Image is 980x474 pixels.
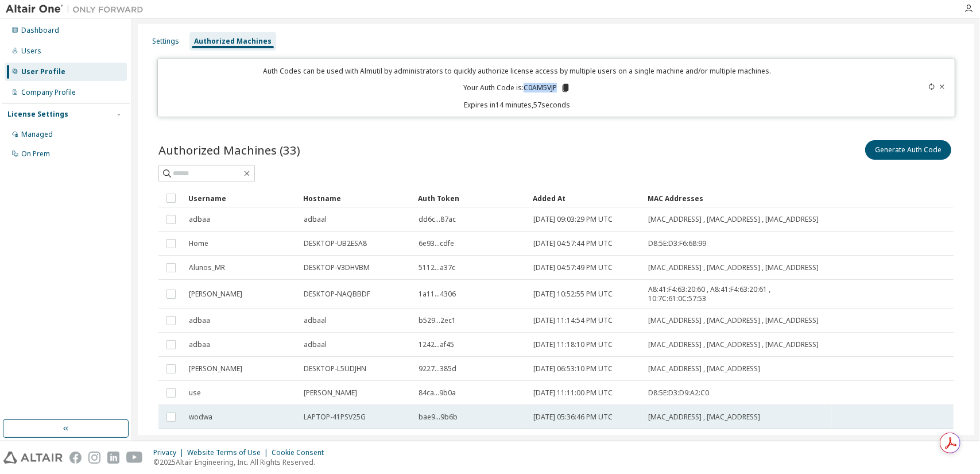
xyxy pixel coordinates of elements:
span: adbaa [189,316,210,325]
div: On Prem [21,149,50,159]
p: © 2025 Altair Engineering, Inc. All Rights Reserved. [153,457,331,467]
img: altair_logo.svg [3,452,63,464]
div: Dashboard [21,26,59,35]
span: DESKTOP-V3DHVBM [304,263,370,272]
span: [DATE] 09:03:29 PM UTC [533,215,613,224]
span: [MAC_ADDRESS] , [MAC_ADDRESS] [648,364,760,373]
span: 5112...a37c [419,263,455,272]
div: Hostname [303,189,409,207]
span: LAPTOP-41PSV25G [304,413,366,422]
span: adbaa [189,340,210,349]
span: [MAC_ADDRESS] , [MAC_ADDRESS] [648,413,760,422]
span: [PERSON_NAME] [189,364,242,373]
div: License Settings [7,110,68,119]
div: Cookie Consent [272,448,331,457]
span: 1242...af45 [419,340,454,349]
span: [MAC_ADDRESS] , [MAC_ADDRESS] , [MAC_ADDRESS] [648,316,819,325]
span: adbaal [304,316,327,325]
span: DESKTOP-NAQBBDF [304,290,370,299]
div: Auth Token [418,189,524,207]
span: adbaal [304,215,327,224]
span: Alunos_MR [189,263,225,272]
div: Settings [152,37,179,46]
div: Privacy [153,448,187,457]
span: [DATE] 11:14:54 PM UTC [533,316,613,325]
img: linkedin.svg [107,452,119,464]
span: b529...2ec1 [419,316,456,325]
span: use [189,388,201,398]
div: Added At [533,189,638,207]
span: [DATE] 11:11:00 PM UTC [533,388,613,398]
span: DESKTOP-UB2ESA8 [304,239,367,248]
div: Username [188,189,294,207]
span: [PERSON_NAME] [304,388,357,398]
span: dd6c...87ac [419,215,456,224]
button: Generate Auth Code [865,140,951,160]
span: 9227...385d [419,364,456,373]
p: Auth Codes can be used with Almutil by administrators to quickly authorize license access by mult... [165,66,870,76]
span: adbaal [304,340,327,349]
span: D8:5E:D3:F6:68:99 [648,239,706,248]
span: Home [189,239,208,248]
p: Expires in 14 minutes, 57 seconds [165,100,870,110]
span: [MAC_ADDRESS] , [MAC_ADDRESS] , [MAC_ADDRESS] [648,215,819,224]
span: A8:41:F4:63:20:60 , A8:41:F4:63:20:61 , 10:7C:61:0C:57:53 [648,285,827,303]
img: Altair One [6,3,149,15]
span: 84ca...9b0a [419,388,456,398]
div: Company Profile [21,88,76,97]
span: [DATE] 04:57:44 PM UTC [533,239,613,248]
img: instagram.svg [88,452,100,464]
span: [DATE] 04:57:49 PM UTC [533,263,613,272]
span: DESKTOP-L5UDJHN [304,364,366,373]
span: [MAC_ADDRESS] , [MAC_ADDRESS] , [MAC_ADDRESS] [648,263,819,272]
div: MAC Addresses [648,189,827,207]
span: [DATE] 06:53:10 PM UTC [533,364,613,373]
span: [DATE] 05:36:46 PM UTC [533,413,613,422]
img: facebook.svg [69,452,82,464]
span: 1a11...4306 [419,290,456,299]
span: D8:5E:D3:D9:A2:C0 [648,388,709,398]
img: youtube.svg [126,452,143,464]
div: Authorized Machines [194,37,272,46]
div: Users [21,47,41,56]
span: [MAC_ADDRESS] , [MAC_ADDRESS] , [MAC_ADDRESS] [648,340,819,349]
div: Website Terms of Use [187,448,272,457]
span: Authorized Machines (33) [158,142,300,158]
span: bae9...9b6b [419,413,458,422]
span: adbaa [189,215,210,224]
span: [DATE] 10:52:55 PM UTC [533,290,613,299]
span: [PERSON_NAME] [189,290,242,299]
p: Your Auth Code is: C0AM5VJP [463,83,571,93]
span: [DATE] 11:18:10 PM UTC [533,340,613,349]
span: wodwa [189,413,212,422]
span: 6e93...cdfe [419,239,454,248]
div: Managed [21,130,53,139]
div: User Profile [21,67,65,76]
